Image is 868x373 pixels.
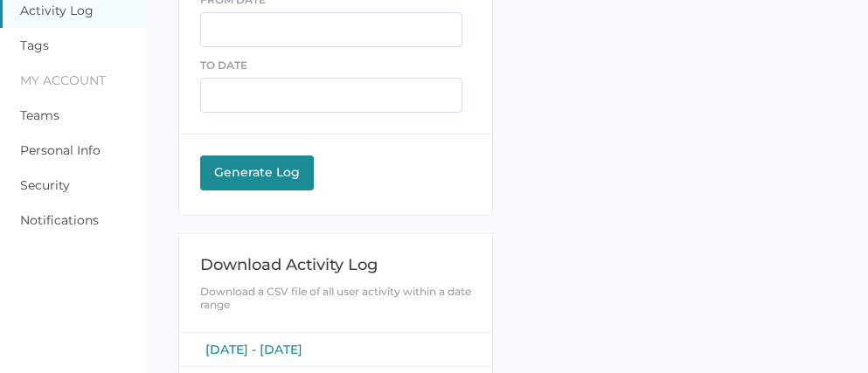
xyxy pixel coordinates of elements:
[200,155,314,190] button: Generate Log
[200,285,472,311] div: Download a CSV file of all user activity within a date range
[20,38,49,53] a: Tags
[20,177,70,193] a: Security
[20,3,94,18] a: Activity Log
[200,59,247,72] span: TO DATE
[205,342,302,357] span: [DATE] - [DATE]
[20,212,99,228] a: Notifications
[200,255,472,274] div: Download Activity Log
[20,107,59,123] a: Teams
[209,164,305,180] div: Generate Log
[20,142,101,158] a: Personal Info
